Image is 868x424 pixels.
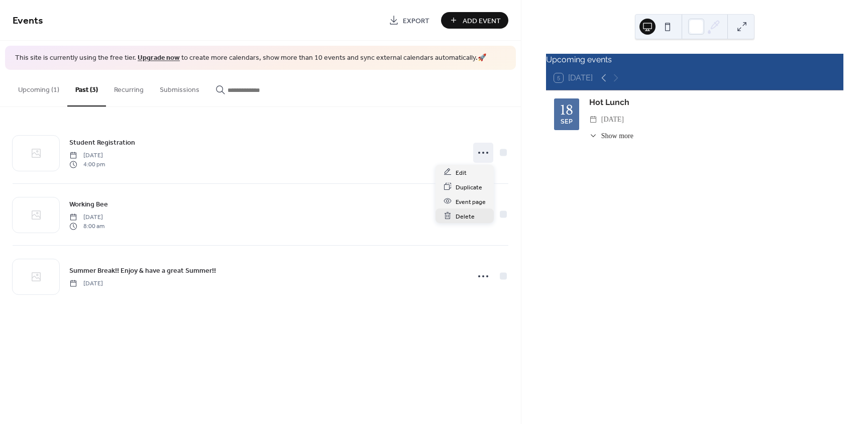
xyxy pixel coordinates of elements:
[441,12,508,29] button: Add Event
[13,11,43,31] span: Events
[463,16,501,26] span: Add Event
[69,198,108,210] a: Working Bee
[456,182,482,192] span: Duplicate
[589,131,633,141] button: ​Show more
[69,137,135,148] a: Student Registration
[456,211,475,222] span: Delete
[10,70,67,105] button: Upcoming (1)
[456,167,467,178] span: Edit
[69,160,105,169] span: 4:00 pm
[456,196,486,207] span: Event page
[69,151,105,160] span: [DATE]
[561,119,573,125] div: Sep
[69,265,216,276] span: Summer Break!! Enjoy & have a great Summer!!
[589,131,597,141] div: ​
[152,70,207,105] button: Submissions
[69,213,104,222] span: [DATE]
[106,70,152,105] button: Recurring
[15,53,486,63] span: This site is currently using the free tier. to create more calendars, show more than 10 events an...
[138,51,180,65] a: Upgrade now
[403,16,429,26] span: Export
[69,222,104,231] span: 8:00 am
[589,114,597,126] div: ​
[69,265,216,276] a: Summer Break!! Enjoy & have a great Summer!!
[67,70,106,107] button: Past (3)
[601,114,624,126] span: [DATE]
[546,54,843,66] div: Upcoming events
[601,131,633,141] span: Show more
[381,12,437,29] a: Export
[69,279,103,288] span: [DATE]
[560,104,573,117] div: 18
[589,96,835,109] div: Hot Lunch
